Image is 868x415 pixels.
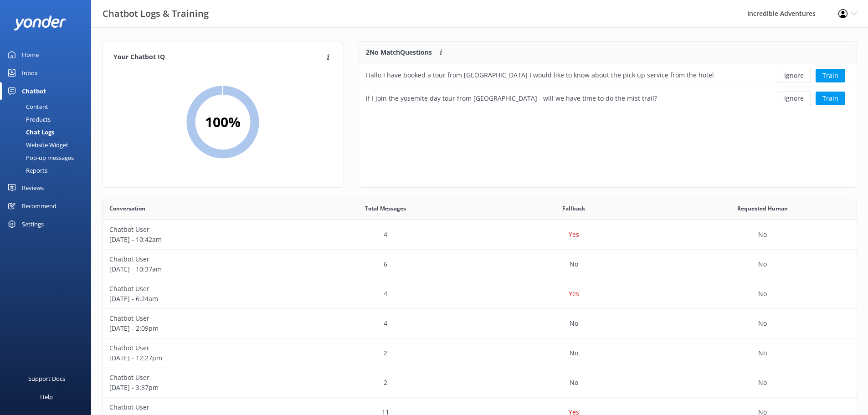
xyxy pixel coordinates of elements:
p: 4 [384,230,387,240]
p: No [758,348,767,358]
div: row [103,220,857,250]
span: Total Messages [365,204,406,213]
p: Chatbot User [109,284,284,294]
p: 4 [384,289,387,299]
p: Chatbot User [109,225,284,235]
a: Pop-up messages [5,151,91,164]
div: Products [5,113,51,126]
button: Ignore [777,69,811,82]
div: Reports [5,164,47,177]
div: Support Docs [28,369,65,388]
div: row [103,250,857,279]
div: row [103,338,857,368]
div: Chat Logs [5,126,54,138]
p: Chatbot User [109,254,284,264]
p: No [758,259,767,269]
p: No [570,348,578,358]
div: Website Widget [5,138,68,151]
div: row [359,87,857,110]
div: Help [40,388,53,406]
p: Chatbot User [109,313,284,323]
p: Yes [569,230,579,240]
div: row [103,279,857,309]
a: Chat Logs [5,126,91,138]
p: Chatbot User [109,373,284,383]
button: Ignore [777,92,811,105]
div: Chatbot [22,82,46,100]
span: Requested Human [737,204,788,213]
a: Website Widget [5,138,91,151]
button: Train [816,69,845,82]
p: [DATE] - 10:37am [109,264,284,274]
p: [DATE] - 2:09pm [109,323,284,333]
p: Yes [569,289,579,299]
div: row [103,309,857,338]
p: No [758,378,767,388]
div: Inbox [22,64,38,82]
p: 2 No Match Questions [366,47,432,57]
img: yonder-white-logo.png [14,15,66,31]
p: No [570,259,578,269]
p: 6 [384,259,387,269]
div: Recommend [22,197,56,215]
a: Reports [5,164,91,177]
p: No [758,289,767,299]
div: Settings [22,215,44,233]
button: Train [816,92,845,105]
div: row [103,368,857,398]
p: [DATE] - 3:37pm [109,383,284,393]
p: 2 [384,348,387,358]
p: Chatbot User [109,402,284,412]
div: Reviews [22,179,44,197]
p: [DATE] - 10:42am [109,235,284,245]
div: Hallo I have booked a tour from [GEOGRAPHIC_DATA] I would like to know about the pick up service ... [366,70,714,80]
h2: 100 % [205,111,241,133]
p: 2 [384,378,387,388]
div: Home [22,46,39,64]
h3: Chatbot Logs & Training [103,6,209,21]
p: No [570,378,578,388]
h4: Your Chatbot IQ [113,52,324,62]
p: No [570,318,578,328]
div: Content [5,100,48,113]
p: No [758,318,767,328]
a: Content [5,100,91,113]
p: [DATE] - 6:24am [109,294,284,304]
p: 4 [384,318,387,328]
span: Fallback [562,204,585,213]
div: row [359,64,857,87]
span: Conversation [109,204,145,213]
div: grid [359,64,857,110]
p: [DATE] - 12:27pm [109,353,284,363]
div: if I join the yosemite day tour from [GEOGRAPHIC_DATA] - will we have time to do the mist trail? [366,93,657,103]
div: Pop-up messages [5,151,74,164]
p: Chatbot User [109,343,284,353]
a: Products [5,113,91,126]
p: No [758,230,767,240]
